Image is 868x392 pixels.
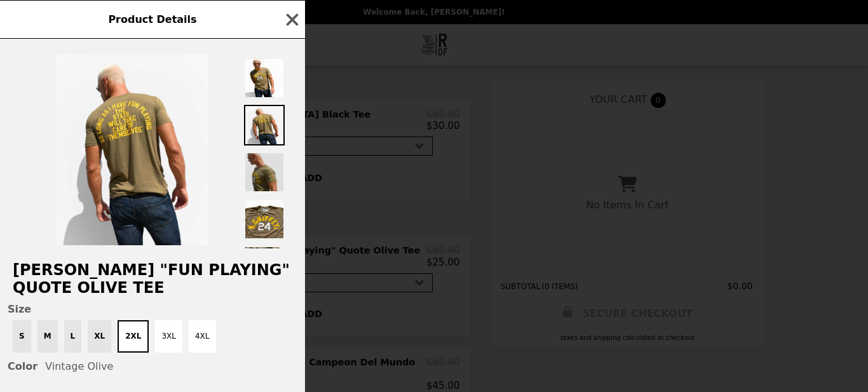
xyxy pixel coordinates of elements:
[244,152,285,193] img: Thumbnail 3
[108,13,196,25] span: Product Details
[244,105,285,145] img: Thumbnail 2
[244,199,285,240] img: Thumbnail 4
[244,58,285,98] img: Thumbnail 1
[118,320,149,353] button: 2XL
[189,320,216,353] button: 4XL
[8,360,37,372] span: Color
[155,320,182,353] button: 3XL
[56,55,208,245] img: 2XL / Vintage Olive
[8,360,297,372] div: Vintage Olive
[8,303,297,315] span: Size
[244,246,285,287] img: Thumbnail 5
